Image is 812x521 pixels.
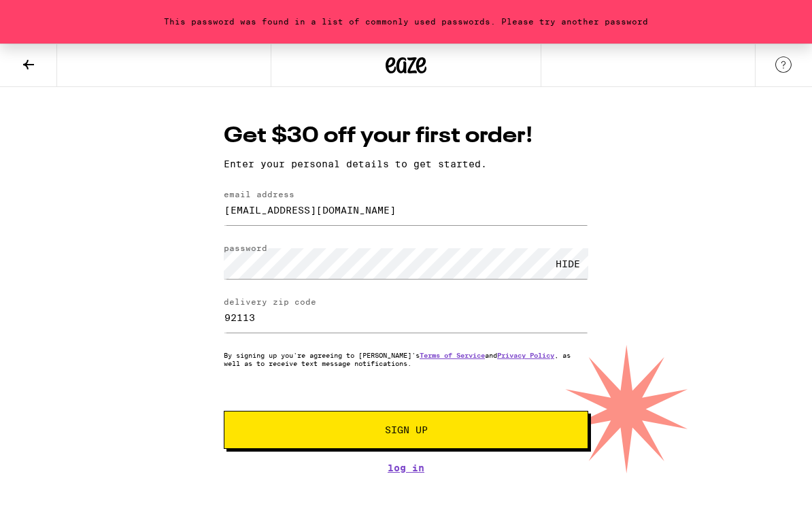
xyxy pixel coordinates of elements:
label: delivery zip code [224,297,316,306]
p: Enter your personal details to get started. [224,158,588,169]
a: Privacy Policy [497,351,554,359]
h1: Get $30 off your first order! [224,121,588,152]
span: Sign Up [385,425,428,435]
div: HIDE [547,248,588,279]
input: email address [224,195,588,225]
a: Terms of Service [420,351,485,359]
p: By signing up you're agreeing to [PERSON_NAME]'s and , as well as to receive text message notific... [224,351,588,367]
input: delivery zip code [224,302,588,333]
a: Log In [224,463,588,473]
button: Sign Up [224,411,588,449]
label: password [224,243,267,252]
span: Hi. Need any help? [8,10,98,20]
label: email address [224,190,294,199]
